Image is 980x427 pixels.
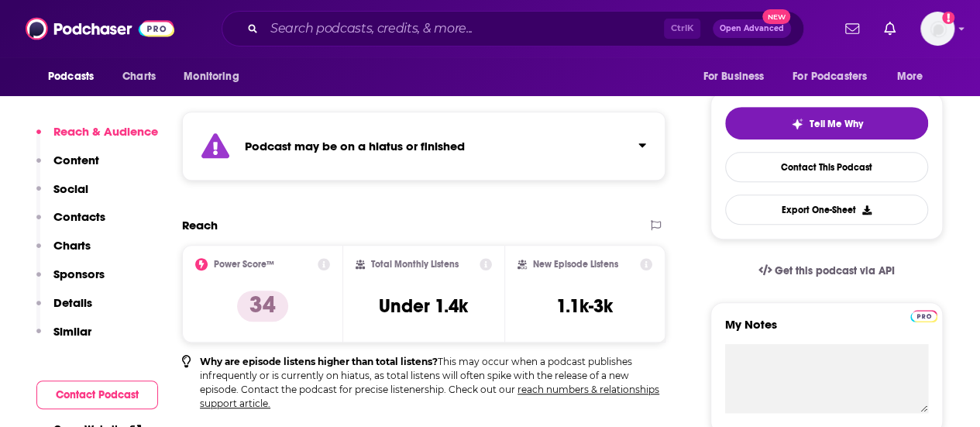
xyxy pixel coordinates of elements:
h3: 1.1k-3k [556,294,613,318]
p: Sponsors [53,267,105,281]
a: Contact This Podcast [725,152,928,182]
span: Charts [122,66,156,88]
label: My Notes [725,317,928,344]
span: Logged in as juliahaav [920,12,954,46]
p: Similar [53,324,91,339]
b: Why are episode listens higher than total listens? [200,356,438,367]
button: open menu [37,62,114,91]
h2: Power Score™ [214,259,274,270]
button: Similar [36,324,91,353]
span: Podcasts [48,66,94,88]
p: Social [53,181,88,196]
p: Reach & Audience [53,124,158,139]
button: open menu [886,62,943,91]
button: Social [36,181,88,210]
button: Contact Podcast [36,381,158,409]
button: Show profile menu [920,12,954,46]
button: Export One-Sheet [725,195,928,225]
button: Content [36,153,99,181]
button: Open AdvancedNew [713,19,791,38]
a: Get this podcast via API [746,252,907,290]
svg: Add a profile image [942,12,954,24]
h2: Total Monthly Listens [371,259,459,270]
button: Contacts [36,209,105,238]
button: open menu [173,62,259,91]
strong: Podcast may be on a hiatus or finished [245,139,465,153]
button: Sponsors [36,267,105,295]
span: More [897,66,923,88]
p: Charts [53,238,91,253]
button: Details [36,295,92,324]
p: Content [53,153,99,167]
span: Open Advanced [720,25,784,33]
span: For Podcasters [793,66,867,88]
button: open menu [782,62,889,91]
a: Charts [112,62,165,91]
input: Search podcasts, credits, & more... [264,16,664,41]
h2: Reach [182,218,218,232]
img: Podchaser Pro [910,310,937,322]
span: New [762,9,790,24]
p: 34 [237,291,288,322]
a: Show notifications dropdown [839,15,865,42]
a: Pro website [910,308,937,322]
button: tell me why sparkleTell Me Why [725,107,928,139]
p: This may occur when a podcast publishes infrequently or is currently on hiatus, as total listens ... [200,355,665,411]
h3: Under 1.4k [379,294,468,318]
img: User Profile [920,12,954,46]
p: Details [53,295,92,310]
button: Charts [36,238,91,267]
div: Search podcasts, credits, & more... [222,11,804,46]
a: Show notifications dropdown [878,15,902,42]
section: Click to expand status details [182,112,665,181]
span: For Business [703,66,764,88]
span: Ctrl K [664,19,700,39]
h2: New Episode Listens [533,259,618,270]
p: Contacts [53,209,105,224]
span: Get this podcast via API [775,264,895,277]
span: Tell Me Why [810,118,863,130]
span: Monitoring [184,66,239,88]
img: Podchaser - Follow, Share and Rate Podcasts [26,14,174,43]
a: reach numbers & relationships support article. [200,384,659,409]
button: Reach & Audience [36,124,158,153]
button: open menu [692,62,783,91]
img: tell me why sparkle [791,118,803,130]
